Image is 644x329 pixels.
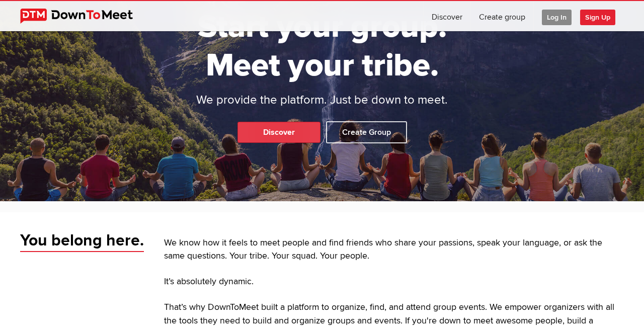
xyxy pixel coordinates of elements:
a: Discover [237,122,320,143]
span: Sign Up [580,10,615,25]
p: We know how it feels to meet people and find friends who share your passions, speak your language... [164,236,624,264]
span: You belong here. [20,230,144,253]
h1: Start your group. Meet your tribe. [158,8,486,85]
span: Log In [542,10,572,25]
a: Create Group [326,121,407,143]
a: Discover [424,1,470,31]
a: Sign Up [580,1,623,31]
p: It’s absolutely dynamic. [164,275,624,289]
img: DownToMeet [20,9,148,24]
a: Create group [471,1,533,31]
a: Log In [534,1,580,31]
